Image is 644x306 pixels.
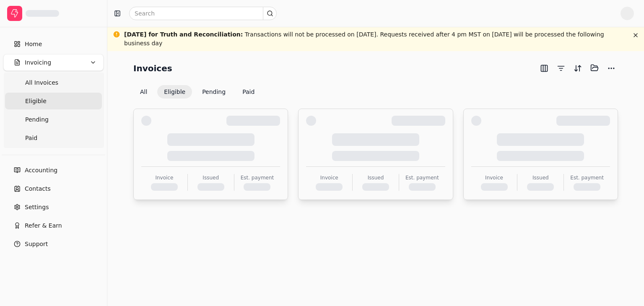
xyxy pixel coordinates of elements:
[25,184,51,193] span: Contacts
[320,174,338,182] div: Invoice
[25,221,62,230] span: Refer & Earn
[203,174,219,182] div: Issued
[25,97,47,106] span: Eligible
[571,62,584,75] button: Sort
[133,85,261,99] div: Invoice filter options
[241,174,274,182] div: Est. payment
[405,174,439,182] div: Est. payment
[5,93,102,109] a: Eligible
[129,7,277,20] input: Search
[5,74,102,91] a: All Invoices
[25,240,48,249] span: Support
[588,61,601,75] button: Batch (0)
[3,236,104,252] button: Support
[3,180,104,197] a: Contacts
[532,174,549,182] div: Issued
[124,31,243,38] span: [DATE] for Truth and Reconciliation :
[3,162,104,179] a: Accounting
[157,85,192,99] button: Eligible
[485,174,503,182] div: Invoice
[5,130,102,146] a: Paid
[155,174,173,182] div: Invoice
[25,134,37,143] span: Paid
[3,36,104,52] a: Home
[5,111,102,128] a: Pending
[3,54,104,71] button: Invoicing
[25,58,51,67] span: Invoicing
[3,217,104,234] button: Refer & Earn
[25,203,49,212] span: Settings
[25,115,49,124] span: Pending
[133,62,172,75] h2: Invoices
[25,166,57,175] span: Accounting
[25,78,58,87] span: All Invoices
[133,85,154,99] button: All
[195,85,232,99] button: Pending
[124,30,627,48] div: Transactions will not be processed on [DATE]. Requests received after 4 pm MST on [DATE] will be ...
[605,62,618,75] button: More
[368,174,384,182] div: Issued
[25,40,42,49] span: Home
[3,199,104,215] a: Settings
[570,174,604,182] div: Est. payment
[236,85,261,99] button: Paid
